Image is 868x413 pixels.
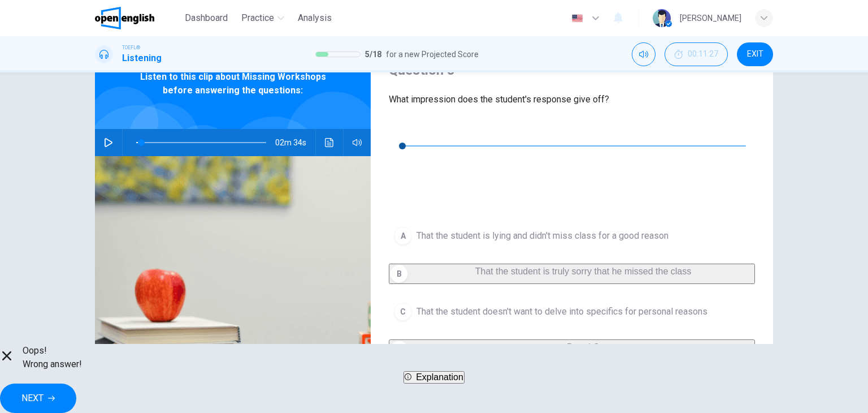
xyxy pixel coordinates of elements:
[180,8,232,28] button: Dashboard
[241,11,274,25] span: Practice
[95,7,180,29] a: OpenEnglish logo
[365,48,381,61] span: 5 / 18
[298,11,332,25] span: Analysis
[390,341,408,359] div: D
[680,11,741,25] div: [PERSON_NAME]
[403,371,465,384] button: Explanation
[23,344,82,358] span: Oops!
[389,154,755,163] span: 00m 13s
[293,8,336,28] button: Analysis
[237,8,289,28] button: Practice
[132,70,334,97] span: Listen to this clip about Missing Workshops before answering the questions:
[665,42,728,66] div: Hide
[416,372,463,382] span: Explanation
[185,11,228,25] span: Dashboard
[320,129,338,156] button: Click to see the audio transcription
[389,339,755,360] button: DB and C
[386,48,479,61] span: for a new Projected Score
[122,44,140,51] span: TOEFL®
[389,264,755,284] button: BThat the student is truly sorry that he missed the class
[390,265,408,283] div: B
[389,93,755,106] span: What impression does the student's response give off?
[23,358,82,371] span: Wrong answer!
[570,14,584,23] img: en
[567,342,600,352] span: B and C
[665,42,728,66] button: 00:11:27
[747,50,763,59] span: EXIT
[21,390,44,406] span: NEXT
[475,266,691,276] span: That the student is truly sorry that he missed the class
[389,163,407,181] button: Click to see the audio transcription
[275,129,315,156] span: 02m 34s
[688,50,718,59] span: 00:11:27
[122,51,162,65] h1: Listening
[737,42,773,66] button: EXIT
[95,7,154,29] img: OpenEnglish logo
[653,9,671,27] img: Profile picture
[632,42,656,66] div: Mute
